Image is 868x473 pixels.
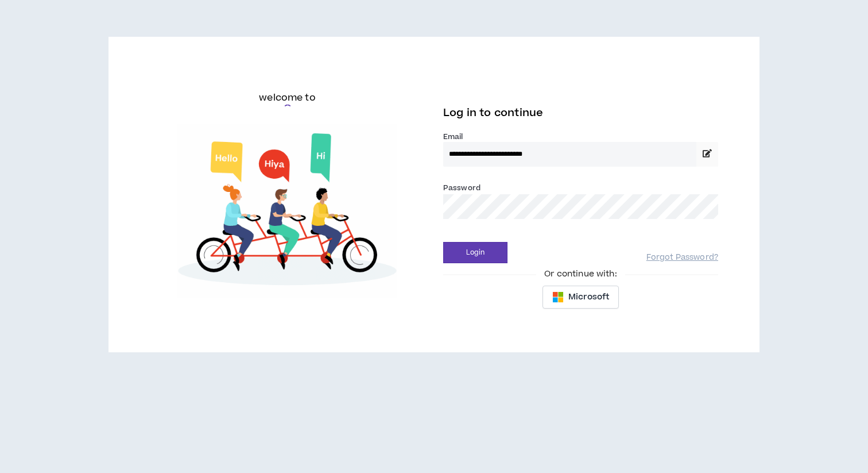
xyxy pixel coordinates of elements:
[150,124,425,298] img: Welcome to Wripple
[443,106,543,120] span: Log in to continue
[568,291,609,303] span: Microsoft
[536,268,625,280] span: Or continue with:
[542,286,619,309] button: Microsoft
[646,252,718,263] a: Forgot Password?
[443,132,718,142] label: Email
[259,91,316,105] h6: welcome to
[443,242,507,263] button: Login
[443,183,480,193] label: Password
